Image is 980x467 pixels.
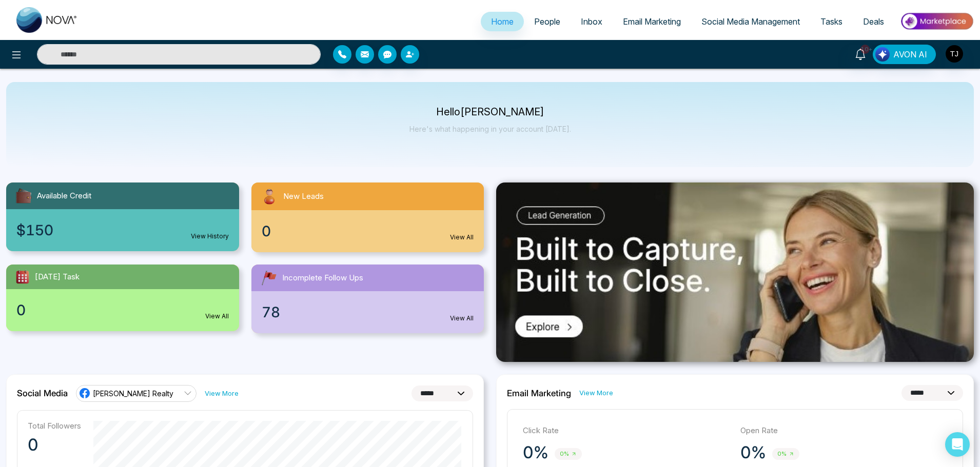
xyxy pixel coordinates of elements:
span: 78 [262,301,280,323]
div: Open Intercom Messenger [945,432,970,457]
h2: Email Marketing [507,388,571,398]
a: Email Marketing [613,12,691,31]
a: View All [450,314,474,323]
p: Click Rate [523,425,730,437]
img: availableCredit.svg [14,187,33,205]
p: Hello [PERSON_NAME] [409,108,571,116]
img: Market-place.gif [899,10,974,33]
h2: Social Media [17,388,68,398]
p: 0 [28,435,81,455]
span: $150 [16,219,53,241]
button: AVON AI [873,45,936,64]
img: Lead Flow [875,47,890,62]
span: Incomplete Follow Ups [282,272,363,284]
img: followUps.svg [260,269,278,287]
a: Home [481,12,524,31]
a: Tasks [810,12,853,31]
span: 0 [16,299,26,321]
img: User Avatar [946,45,963,63]
a: New Leads0View All [245,182,491,252]
p: 0% [740,442,766,463]
a: View More [579,388,613,398]
p: Total Followers [28,421,81,431]
span: People [534,16,560,27]
img: todayTask.svg [14,269,31,285]
span: 0 [262,220,271,242]
img: newLeads.svg [260,187,279,206]
p: 0% [523,442,548,463]
a: View More [205,389,239,398]
span: New Leads [283,191,324,202]
span: Available Credit [37,190,91,202]
span: Home [491,16,514,27]
p: Here's what happening in your account [DATE]. [409,125,571,133]
span: Deals [863,16,884,27]
span: AVON AI [893,48,927,60]
span: [DATE] Task [35,271,80,283]
a: Deals [853,12,894,31]
span: 0% [772,448,799,460]
a: People [524,12,571,31]
span: [PERSON_NAME] Realty [93,389,173,398]
a: View All [450,233,474,242]
a: View All [205,312,229,321]
span: 0% [555,448,582,460]
a: View History [191,232,229,241]
a: Incomplete Follow Ups78View All [245,265,491,333]
a: Social Media Management [691,12,810,31]
span: Social Media Management [701,16,800,27]
span: 10+ [860,45,870,54]
img: Nova CRM Logo [16,7,78,33]
img: . [496,182,974,362]
a: 10+ [848,45,873,63]
p: Open Rate [740,425,948,437]
span: Inbox [581,16,602,27]
span: Email Marketing [623,16,681,27]
span: Tasks [820,16,842,27]
a: Inbox [571,12,613,31]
